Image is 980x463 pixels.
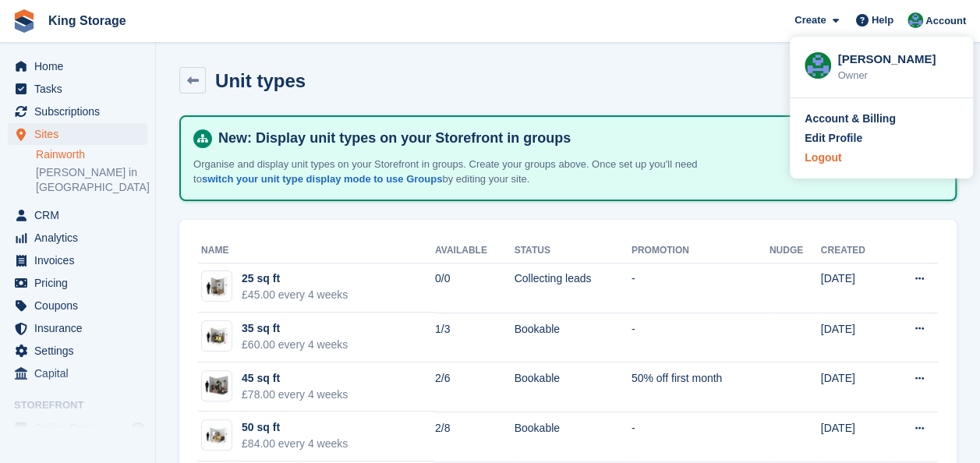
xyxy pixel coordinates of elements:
a: menu [8,249,147,271]
a: Edit Profile [805,130,958,147]
img: stora-icon-8386f47178a22dfd0bd8f6a31ec36ba5ce8667c1dd55bd0f319d3a0aa187defe.svg [12,9,36,33]
td: [DATE] [821,263,889,313]
td: - [632,313,769,362]
span: Analytics [34,227,128,249]
a: menu [8,272,147,294]
td: [DATE] [821,412,889,461]
span: Help [872,12,893,28]
div: 50 sq ft [242,419,348,436]
a: menu [8,123,147,145]
img: John King [805,52,831,79]
div: £45.00 every 4 weeks [242,287,348,303]
div: £78.00 every 4 weeks [242,387,348,403]
span: Sites [34,123,128,145]
img: 35-sqft-unit%20(1).jpg [202,325,232,348]
th: Created [821,239,889,263]
span: Coupons [34,295,128,316]
td: Bookable [515,412,632,461]
span: Invoices [34,249,128,271]
div: £84.00 every 4 weeks [242,436,348,452]
div: 35 sq ft [242,320,348,337]
span: Tasks [34,78,128,100]
td: 50% off first month [632,362,769,412]
div: 45 sq ft [242,370,348,387]
a: menu [8,340,147,362]
a: [PERSON_NAME] in [GEOGRAPHIC_DATA] [36,165,147,195]
div: Logout [805,150,841,166]
a: menu [8,204,147,226]
td: 0/0 [435,263,515,313]
th: Status [515,239,632,263]
th: Name [198,239,435,263]
td: - [632,412,769,461]
a: menu [8,227,147,249]
a: menu [8,101,147,122]
td: 1/3 [435,313,515,362]
span: Insurance [34,317,128,339]
td: 2/8 [435,412,515,461]
h4: New: Display unit types on your Storefront in groups [212,129,943,147]
span: CRM [34,204,128,226]
div: [PERSON_NAME] [837,51,958,65]
th: Promotion [632,239,769,263]
td: Collecting leads [515,263,632,313]
div: Owner [837,68,958,83]
a: menu [8,417,147,439]
span: Settings [34,340,128,362]
td: 2/6 [435,362,515,412]
img: 50.jpg [202,424,232,447]
th: Available [435,239,515,263]
div: Edit Profile [805,130,862,147]
a: menu [8,78,147,100]
img: John King [907,12,923,28]
p: Organise and display unit types on your Storefront in groups. Create your groups above. Once set ... [193,157,739,187]
span: Home [34,55,128,77]
td: [DATE] [821,362,889,412]
a: Logout [805,150,958,166]
td: [DATE] [821,313,889,362]
div: £60.00 every 4 weeks [242,337,348,353]
span: Online Store [34,417,128,439]
a: King Storage [42,8,133,34]
div: 25 sq ft [242,270,348,287]
td: Bookable [515,362,632,412]
a: Rainworth [36,147,147,162]
a: menu [8,55,147,77]
span: Subscriptions [34,101,128,122]
span: Storefront [14,398,155,413]
a: Account & Billing [805,111,958,127]
a: menu [8,362,147,384]
h2: Unit types [215,70,306,91]
th: Nudge [769,239,821,263]
span: Create [794,12,826,28]
td: - [632,263,769,313]
a: switch your unit type display mode to use Groups [202,173,442,185]
a: Preview store [129,419,147,437]
img: 25.jpg [202,275,232,298]
td: Bookable [515,313,632,362]
a: menu [8,317,147,339]
span: Account [925,13,966,29]
span: Capital [34,362,128,384]
div: Account & Billing [805,111,896,127]
img: 45-sqft-unit.jpg [202,374,232,397]
span: Pricing [34,272,128,294]
a: menu [8,295,147,316]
